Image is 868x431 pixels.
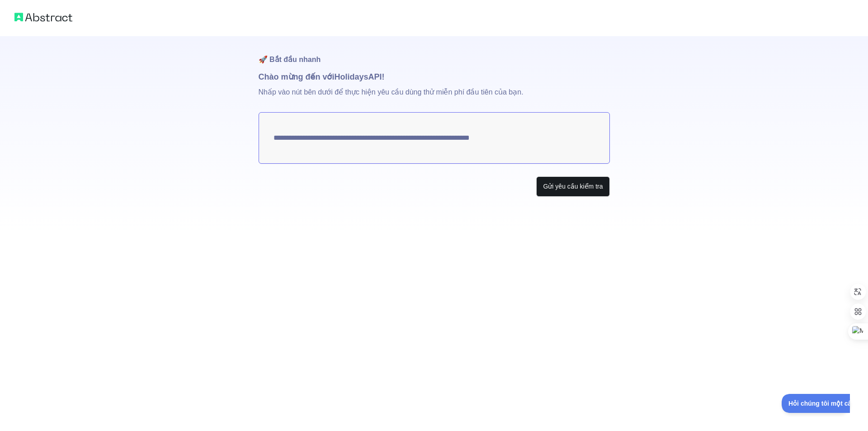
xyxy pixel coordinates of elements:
img: Logo trừu tượng [14,11,72,24]
button: Gửi yêu cầu kiểm tra [536,176,609,197]
font: Nhấp vào nút bên dưới để thực hiện yêu cầu dùng thử miễn phí đầu tiên của bạn. [259,88,524,96]
font: 🚀 Bắt đầu nhanh [259,56,321,63]
iframe: Chuyển đổi Hỗ trợ khách hàng [782,394,850,413]
font: Holidays [335,72,368,81]
font: Chào mừng đến với [259,72,335,81]
font: Hỏi chúng tôi một câu hỏi [7,6,85,13]
font: API! [368,72,385,81]
font: Gửi yêu cầu kiểm tra [543,183,603,190]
